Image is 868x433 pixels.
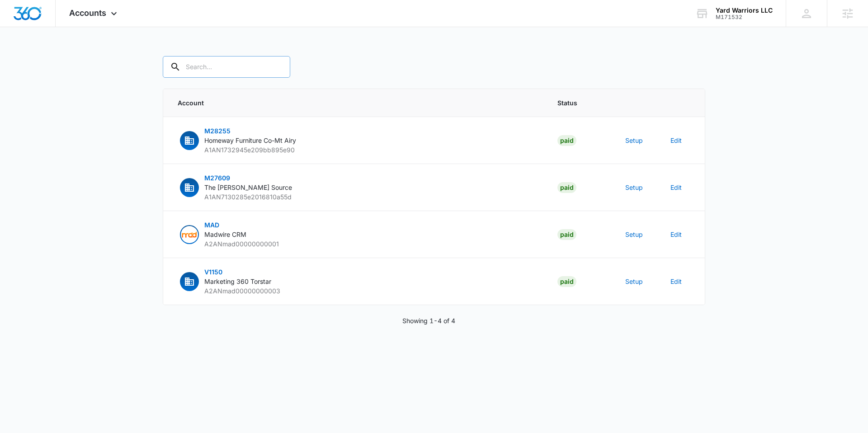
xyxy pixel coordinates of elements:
[625,230,643,239] button: Setup
[670,136,682,145] button: Edit
[178,220,279,249] button: Madwire CRMMADMadwire CRMA2ANmad00000000001
[716,14,773,20] div: account id
[204,193,292,201] span: A1AN7130285e2016810a55d
[204,268,222,276] span: V1150
[557,98,604,108] span: Status
[670,230,682,239] button: Edit
[670,277,682,286] button: Edit
[204,127,231,135] span: M28255
[178,267,280,296] button: V1150Marketing 360 TorstarA2ANmad00000000003
[204,287,280,295] span: A2ANmad00000000003
[163,56,290,78] input: Search...
[178,173,292,202] button: M27609The [PERSON_NAME] SourceA1AN7130285e2016810a55d
[204,278,271,285] span: Marketing 360 Torstar
[204,184,292,191] span: The [PERSON_NAME] Source
[625,277,643,286] button: Setup
[181,226,198,243] img: Madwire CRM
[204,231,246,238] span: Madwire CRM
[69,8,106,18] span: Accounts
[670,183,682,192] button: Edit
[625,136,643,145] button: Setup
[557,135,576,146] div: Paid
[204,221,219,229] span: MAD
[178,126,296,155] button: M28255Homeway Furniture Co-Mt AiryA1AN1732945e209bb895e90
[204,240,279,248] span: A2ANmad00000000001
[204,146,295,154] span: A1AN1732945e209bb895e90
[178,98,536,108] span: Account
[557,229,576,240] div: Paid
[204,136,296,144] span: Homeway Furniture Co-Mt Airy
[402,316,455,325] p: Showing 1-4 of 4
[557,276,576,287] div: Paid
[625,183,643,192] button: Setup
[716,7,773,14] div: account name
[204,174,230,182] span: M27609
[557,182,576,193] div: Paid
